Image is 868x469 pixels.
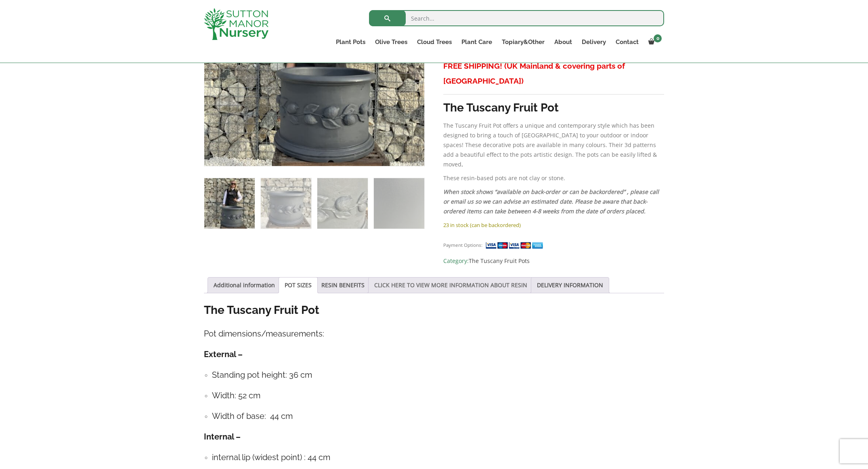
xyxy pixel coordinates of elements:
[204,178,255,229] img: The Tuscany Fruit Pot 50 Colour Charcoal
[443,256,664,266] span: Category:
[204,303,319,317] strong: The Tuscany Fruit Pot
[369,10,664,26] input: Search...
[485,241,546,250] img: payment supported
[644,36,664,48] a: 0
[370,36,412,48] a: Olive Trees
[204,349,243,359] strong: External –
[204,8,268,40] img: logo
[457,36,497,48] a: Plant Care
[317,178,368,229] img: The Tuscany Fruit Pot 50 Colour Charcoal - Image 3
[443,121,664,169] p: The Tuscany Fruit Pot offers a unique and contemporary style which has been designed to bring a t...
[537,278,603,293] a: DELIVERY INFORMATION
[214,278,275,293] a: Additional information
[461,160,463,168] strong: .
[212,369,664,381] h4: Standing pot height: 36 cm
[497,36,549,48] a: Topiary&Other
[443,173,664,183] p: These resin-based pots are not clay or stone.
[654,34,662,42] span: 0
[212,389,664,402] h4: Width: 52 cm
[577,36,611,48] a: Delivery
[412,36,457,48] a: Cloud Trees
[443,220,664,230] p: 23 in stock (can be backordered)
[204,432,241,442] strong: Internal –
[611,36,644,48] a: Contact
[204,328,664,340] h4: Pot dimensions/measurements:
[443,242,482,248] small: Payment Options:
[469,257,530,265] a: The Tuscany Fruit Pots
[321,278,365,293] a: RESIN BENEFITS
[285,278,312,293] a: POT SIZES
[443,188,659,215] em: When stock shows “available on back-order or can be backordered” , please call or email us so we ...
[443,101,559,114] strong: The Tuscany Fruit Pot
[212,451,664,464] h4: internal lip (widest point) : 44 cm
[212,410,664,423] h4: Width of base: 44 cm
[261,178,311,229] img: The Tuscany Fruit Pot 50 Colour Charcoal - Image 2
[443,59,664,88] h3: FREE SHIPPING! (UK Mainland & covering parts of [GEOGRAPHIC_DATA])
[549,36,577,48] a: About
[374,278,527,293] a: CLICK HERE TO VIEW MORE INFORMATION ABOUT RESIN
[331,36,370,48] a: Plant Pots
[374,178,424,229] img: The Tuscany Fruit Pot 50 Colour Charcoal - Image 4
